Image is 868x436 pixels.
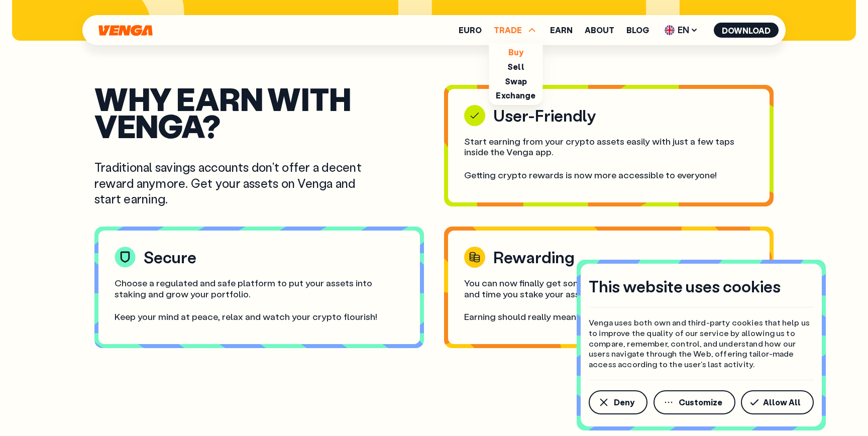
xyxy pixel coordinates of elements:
[589,390,647,414] button: Deny
[496,90,535,100] a: Exchange
[94,85,424,140] h2: Why earn with venga?
[97,25,154,36] svg: Home
[494,26,522,34] span: TRADE
[144,247,196,268] h3: Secure
[654,390,735,414] button: Customize
[665,25,675,35] img: flag-uk
[589,276,781,297] h4: This website uses cookies
[464,278,753,299] p: You can now finally get some decent crypto rewards for the amount and time you stake your assets.
[507,61,524,72] a: Sell
[493,247,575,268] h3: Rewarding
[459,26,482,34] a: Euro
[741,390,814,414] button: Allow All
[714,23,779,38] button: Download
[505,76,527,86] a: Swap
[464,170,753,181] p: Getting crypto rewards is now more accessible to everyone!
[464,311,753,322] p: Earning should really mean earning!
[614,398,634,406] span: Deny
[115,278,404,299] p: Choose a regulated and safe platform to put your assets into staking and grow your portfolio.
[464,136,753,158] p: Start earning from your crypto assets easily with just a few taps inside the Venga app.
[626,26,649,34] a: Blog
[493,105,596,126] h3: User-Friendly
[508,47,523,57] a: Buy
[494,24,538,36] span: TRADE
[589,317,814,370] p: Venga uses both own and third-party cookies that help us to improve the quality of our service by...
[115,311,404,322] p: Keep your mind at peace, relax and watch your crypto flourish!
[661,22,702,38] span: EN
[585,26,614,34] a: About
[550,26,573,34] a: Earn
[94,159,384,206] p: Traditional savings accounts don't offer a decent reward anymore. Get your assets on Venga and st...
[679,398,722,406] span: Customize
[763,398,801,406] span: Allow All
